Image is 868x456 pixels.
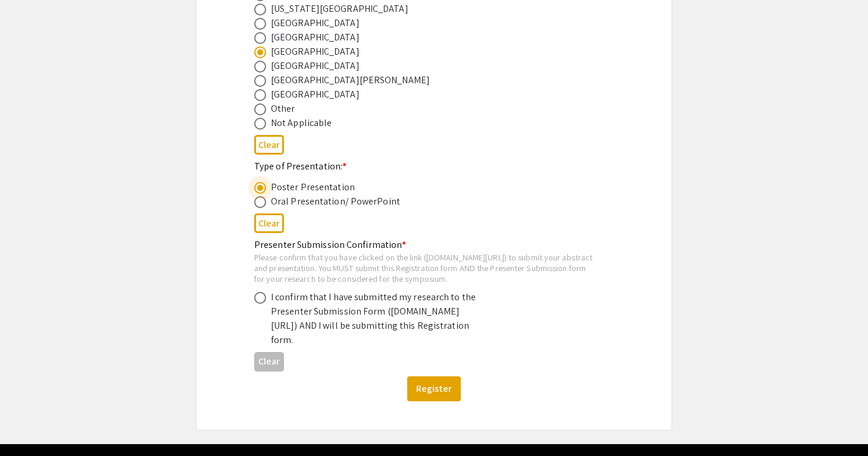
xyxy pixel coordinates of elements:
div: [US_STATE][GEOGRAPHIC_DATA] [271,2,408,16]
button: Clear [254,352,284,372]
button: Register [407,376,461,401]
div: [GEOGRAPHIC_DATA] [271,45,360,59]
button: Clear [254,135,284,155]
div: Please confirm that you have clicked on the link ([DOMAIN_NAME][URL]) to submit your abstract and... [254,252,595,284]
div: [GEOGRAPHIC_DATA] [271,59,360,73]
div: [GEOGRAPHIC_DATA][PERSON_NAME] [271,73,430,87]
mat-label: Presenter Submission Confirmation [254,238,406,251]
iframe: Chat [9,402,51,447]
div: [GEOGRAPHIC_DATA] [271,30,360,45]
div: [GEOGRAPHIC_DATA] [271,16,360,30]
div: [GEOGRAPHIC_DATA] [271,87,360,102]
mat-label: Type of Presentation: [254,160,346,172]
div: Oral Presentation/ PowerPoint [271,194,400,209]
div: Other [271,102,295,116]
div: Poster Presentation [271,180,355,194]
div: Not Applicable [271,116,332,130]
div: I confirm that I have submitted my research to the Presenter Submission Form ([DOMAIN_NAME][URL])... [271,290,479,347]
button: Clear [254,213,284,233]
